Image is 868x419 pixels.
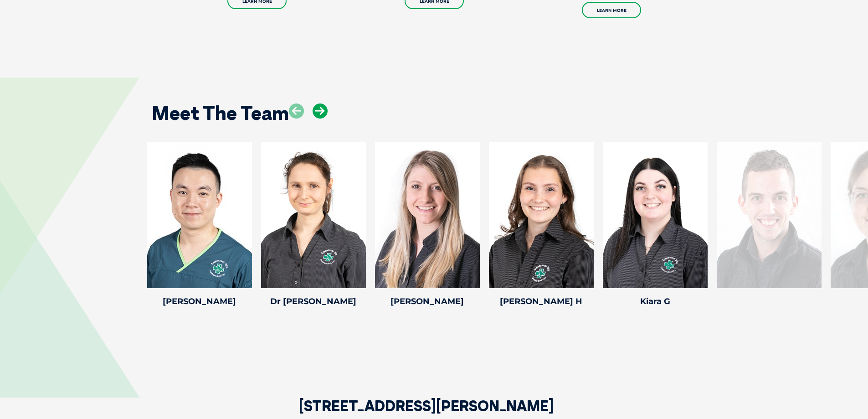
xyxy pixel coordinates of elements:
[375,297,480,305] h4: [PERSON_NAME]
[261,297,366,305] h4: Dr [PERSON_NAME]
[603,297,708,305] h4: Kiara G
[489,297,594,305] h4: [PERSON_NAME] H
[152,103,289,123] h2: Meet The Team
[582,2,641,18] a: Learn More
[147,297,252,305] h4: [PERSON_NAME]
